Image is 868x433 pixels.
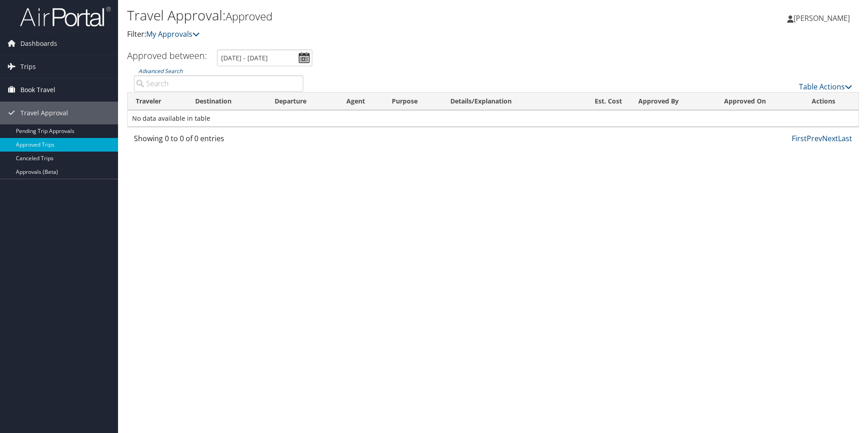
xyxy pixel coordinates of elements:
p: Filter: [127,29,615,40]
th: Actions [804,93,858,110]
img: airportal-logo.png [20,6,111,27]
th: Approved By: activate to sort column ascending [630,93,715,110]
th: Approved On: activate to sort column ascending [716,93,804,110]
input: [DATE] - [DATE] [217,49,312,66]
th: Purpose [384,93,442,110]
small: Approved [226,9,272,24]
h3: Approved between: [127,49,207,62]
a: Table Actions [799,82,852,92]
span: [PERSON_NAME] [794,13,850,23]
a: First [792,133,807,143]
h1: Travel Approval: [127,6,615,25]
a: [PERSON_NAME] [787,5,859,32]
a: Advanced Search [138,67,182,75]
span: Travel Approval [20,102,68,124]
a: My Approvals [146,29,200,39]
input: Advanced Search [134,75,303,92]
span: Trips [20,55,36,78]
span: Book Travel [20,79,55,101]
th: Est. Cost: activate to sort column ascending [570,93,630,110]
a: Next [822,133,838,143]
th: Agent [338,93,384,110]
a: Prev [807,133,822,143]
td: No data available in table [128,110,858,127]
div: Showing 0 to 0 of 0 entries [134,133,303,148]
th: Traveler: activate to sort column ascending [128,93,187,110]
th: Details/Explanation [442,93,570,110]
th: Destination: activate to sort column ascending [187,93,267,110]
th: Departure: activate to sort column ascending [266,93,338,110]
span: Dashboards [20,32,57,55]
a: Last [838,133,852,143]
